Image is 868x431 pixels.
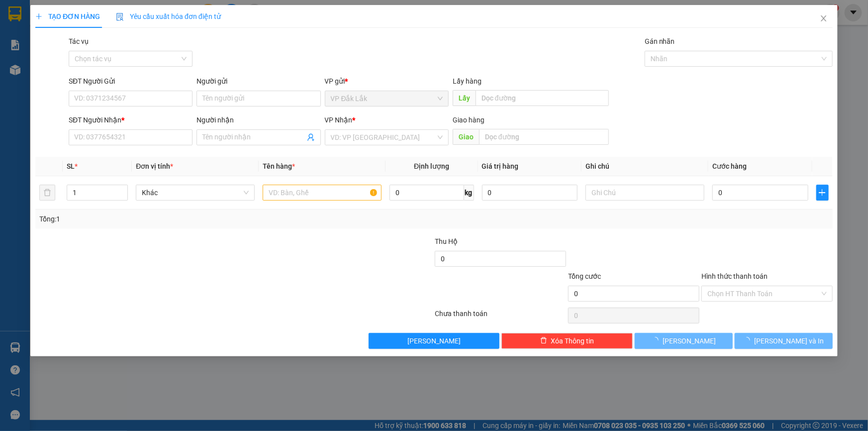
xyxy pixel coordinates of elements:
[35,12,100,20] span: TẠO ĐƠN HÀNG
[39,214,335,224] div: Tổng: 1
[435,237,458,245] span: Thu Hộ
[325,116,353,124] span: VP Nhận
[85,9,109,20] span: Nhận:
[479,129,609,145] input: Dọc đường
[820,14,828,22] span: close
[414,162,449,170] span: Định lượng
[331,91,443,106] span: VP Đắk Lắk
[652,337,663,344] span: loading
[663,335,716,346] span: [PERSON_NAME]
[85,44,155,58] div: 0357405284
[325,76,449,87] div: VP gửi
[501,333,633,349] button: deleteXóa Thông tin
[712,162,747,170] span: Cước hàng
[551,335,594,346] span: Xóa Thông tin
[407,335,461,346] span: [PERSON_NAME]
[482,162,519,170] span: Giá trị hàng
[85,64,99,74] span: DĐ:
[85,8,155,32] div: DỌC ĐƯỜNG
[464,185,474,201] span: kg
[701,272,768,280] label: Hình thức thanh toán
[196,114,320,125] div: Người nhận
[142,185,249,200] span: Khác
[568,272,601,280] span: Tổng cước
[85,58,140,93] span: CỔNG XANH
[35,13,42,20] span: plus
[482,185,578,201] input: 0
[540,337,547,345] span: delete
[585,185,704,201] input: Ghi Chú
[755,335,824,346] span: [PERSON_NAME] và In
[69,76,193,87] div: SĐT Người Gửi
[635,333,733,349] button: [PERSON_NAME]
[307,133,315,141] span: user-add
[116,13,124,21] img: icon
[434,308,568,325] div: Chưa thanh toán
[69,114,193,125] div: SĐT Người Nhận
[645,37,675,45] label: Gán nhãn
[8,8,78,32] div: VP Đắk Lắk
[263,162,295,170] span: Tên hàng
[8,32,78,46] div: 0368737057
[476,90,609,106] input: Dọc đường
[453,77,482,85] span: Lấy hàng
[816,185,829,201] button: plus
[67,162,75,170] span: SL
[817,189,828,197] span: plus
[453,90,476,106] span: Lấy
[453,129,479,145] span: Giao
[744,337,755,344] span: loading
[85,32,155,44] div: 0584982642
[735,333,833,349] button: [PERSON_NAME] và In
[116,12,221,20] span: Yêu cầu xuất hóa đơn điện tử
[810,5,838,33] button: Close
[581,157,708,176] th: Ghi chú
[39,185,55,201] button: delete
[8,9,24,20] span: Gửi:
[263,185,382,201] input: VD: Bàn, Ghế
[453,116,484,124] span: Giao hàng
[369,333,500,349] button: [PERSON_NAME]
[136,162,173,170] span: Đơn vị tính
[196,76,320,87] div: Người gửi
[69,37,89,45] label: Tác vụ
